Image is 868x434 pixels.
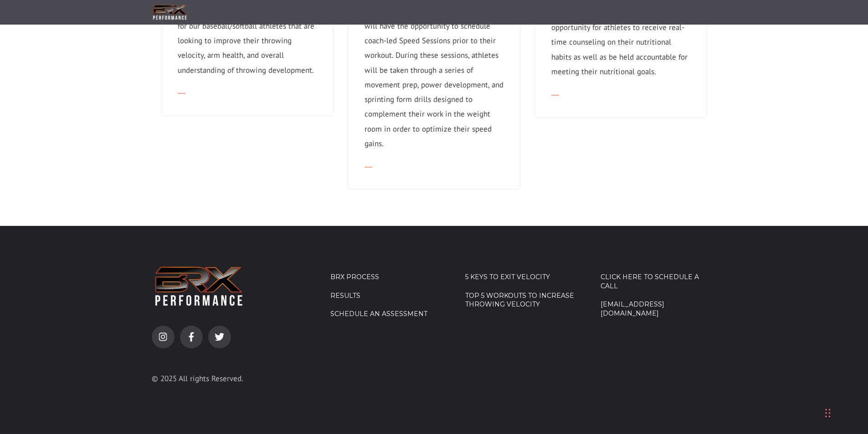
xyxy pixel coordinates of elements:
a: BRX Process [330,273,447,282]
div: Navigation Menu [601,273,717,327]
a: Top 5 Workouts to Increase Throwing Velocity [465,291,581,309]
img: BRX Transparent Logo-2 [152,262,246,310]
p: We offer an in-house throwing program for our baseball/softball athletes that are looking to impr... [178,4,317,77]
a: twitter [208,326,231,348]
a: Schedule an Assessment [330,310,447,319]
iframe: Chat Widget [739,336,868,434]
a: 5 Keys to Exit Velocity [465,273,581,282]
p: © 2025 All rights Reserved. [152,371,296,386]
div: Navigation Menu [465,273,581,319]
div: Navigation Menu [330,273,447,328]
a: Results [330,291,447,301]
img: BRX Transparent Logo-2 [152,3,188,22]
div: Drag [825,399,831,427]
a: Click Here To Schedule A Call [601,273,717,291]
a: facebook-f [180,326,203,348]
a: instagram [152,326,175,348]
p: The BRX Nutrition Program is an opportunity for athletes to receive real-time counseling on their... [551,5,690,79]
p: Every single athlete who trainisnwithBRX will have the opportunity to schedule coach-led Speed Se... [365,4,503,151]
a: [EMAIL_ADDRESS][DOMAIN_NAME] [601,300,717,318]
